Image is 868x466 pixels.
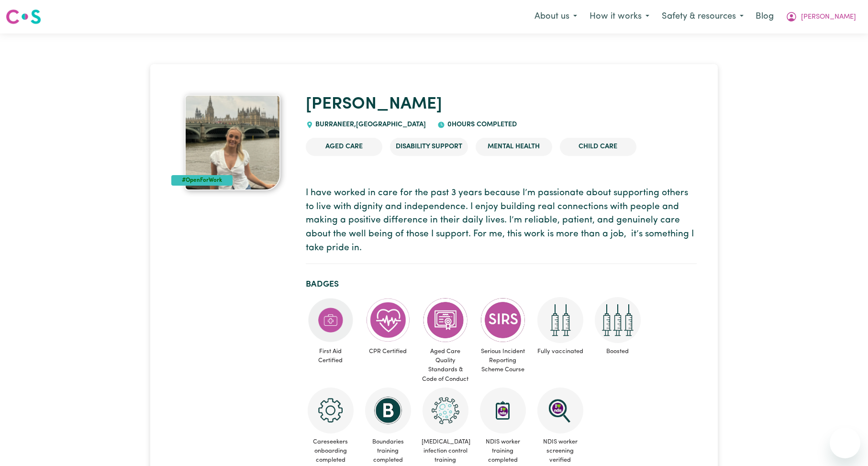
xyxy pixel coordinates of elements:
button: My Account [779,7,862,27]
img: Jade [185,95,280,190]
img: CS Academy: Introduction to NDIS Worker Training course completed [480,388,526,433]
span: CPR Certified [363,343,413,360]
a: Careseekers logo [6,6,41,28]
img: CS Academy: COVID-19 Infection Control Training course completed [423,388,468,433]
li: Child care [560,138,636,156]
span: Boosted [593,343,643,360]
span: Fully vaccinated [535,343,585,360]
img: CS Academy: Boundaries in care and support work course completed [365,388,411,433]
span: [PERSON_NAME] [801,12,856,22]
button: How it works [583,7,656,27]
a: Blog [750,6,779,27]
iframe: Button to launch messaging window [830,428,860,458]
img: NDIS Worker Screening Verified [537,388,583,433]
span: Serious Incident Reporting Scheme Course [478,343,528,378]
h2: Badges [306,279,697,289]
img: CS Academy: Careseekers Onboarding course completed [308,388,354,433]
p: I have worked in care for the past 3 years because I’m passionate about supporting others to live... [306,187,697,255]
span: Aged Care Quality Standards & Code of Conduct [421,343,470,388]
a: Jade 's profile picture'#OpenForWork [171,95,294,190]
img: Care and support worker has completed CPR Certification [365,297,411,343]
span: 0 hours completed [445,121,517,128]
img: CS Academy: Aged Care Quality Standards & Code of Conduct course completed [423,297,468,343]
li: Mental Health [476,138,552,156]
span: BURRANEER , [GEOGRAPHIC_DATA] [313,121,426,128]
img: Care and support worker has received 2 doses of COVID-19 vaccine [537,297,583,343]
button: Safety & resources [656,7,750,27]
button: About us [528,7,583,27]
li: Aged Care [306,138,382,156]
img: Careseekers logo [6,8,41,25]
span: First Aid Certified [306,343,356,369]
li: Disability Support [390,138,468,156]
img: CS Academy: Serious Incident Reporting Scheme course completed [480,297,526,343]
img: Care and support worker has completed First Aid Certification [308,297,354,343]
img: Care and support worker has received booster dose of COVID-19 vaccination [595,297,641,343]
div: #OpenForWork [171,175,233,186]
a: [PERSON_NAME] [306,96,442,113]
